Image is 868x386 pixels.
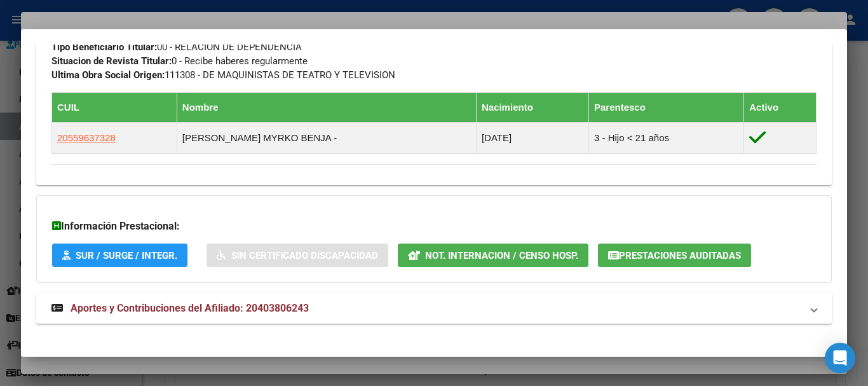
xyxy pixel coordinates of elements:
[398,244,588,267] button: Not. Internacion / Censo Hosp.
[51,55,308,67] span: 0 - Recibe haberes regularmente
[52,219,816,234] h3: Información Prestacional:
[71,302,309,314] span: Aportes y Contribuciones del Afiliado: 20403806243
[51,69,165,81] strong: Ultima Obra Social Origen:
[57,132,116,143] span: 20559637328
[207,244,388,267] button: Sin Certificado Discapacidad
[177,122,476,153] td: [PERSON_NAME] MYRKO BENJA -
[51,41,157,53] strong: Tipo Beneficiario Titular:
[619,250,741,261] span: Prestaciones Auditadas
[36,293,832,324] mat-expansion-panel-header: Aportes y Contribuciones del Afiliado: 20403806243
[76,250,177,261] span: SUR / SURGE / INTEGR.
[476,92,588,122] th: Nacimiento
[51,69,395,81] span: 111308 - DE MAQUINISTAS DE TEATRO Y TELEVISION
[51,55,172,67] strong: Situacion de Revista Titular:
[51,41,302,53] span: 00 - RELACION DE DEPENDENCIA
[476,122,588,153] td: [DATE]
[589,122,744,153] td: 3 - Hijo < 21 años
[231,250,378,261] span: Sin Certificado Discapacidad
[598,244,751,267] button: Prestaciones Auditadas
[52,244,187,267] button: SUR / SURGE / INTEGR.
[825,343,855,373] div: Open Intercom Messenger
[744,92,817,122] th: Activo
[177,92,476,122] th: Nombre
[589,92,744,122] th: Parentesco
[52,92,177,122] th: CUIL
[425,250,578,261] span: Not. Internacion / Censo Hosp.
